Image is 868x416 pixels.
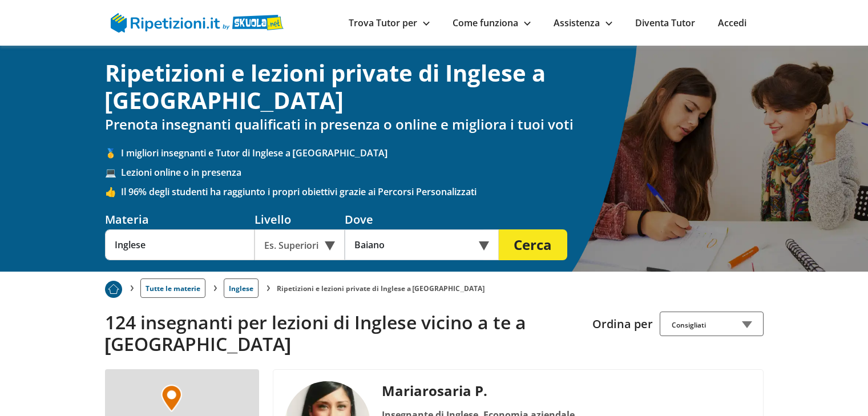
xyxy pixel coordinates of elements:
[499,229,567,260] button: Cerca
[105,59,764,114] h1: Ripetizioni e lezioni private di Inglese a [GEOGRAPHIC_DATA]
[140,278,205,298] a: Tutte le materie
[105,185,121,198] span: 👍
[105,229,255,260] input: Es. Matematica
[345,212,499,227] div: Dove
[377,381,619,400] div: Mariarosaria P.
[105,312,584,356] h2: 124 insegnanti per lezioni di Inglese vicino a te a [GEOGRAPHIC_DATA]
[105,212,255,227] div: Materia
[121,166,764,179] span: Lezioni online o in presenza
[111,13,284,33] img: logo Skuola.net | Ripetizioni.it
[635,17,695,29] a: Diventa Tutor
[660,312,764,336] div: Consigliati
[345,229,483,260] input: Es. Indirizzo o CAP
[453,17,531,29] a: Come funziona
[255,212,345,227] div: Livello
[161,385,182,412] img: Marker
[121,185,764,198] span: Il 96% degli studenti ha raggiunto i propri obiettivi grazie ai Percorsi Personalizzati
[224,278,259,298] a: Inglese
[121,147,764,159] span: I migliori insegnanti e Tutor di Inglese a [GEOGRAPHIC_DATA]
[105,272,764,298] nav: breadcrumb d-none d-tablet-block
[105,166,121,179] span: 💻
[105,281,122,298] img: Piu prenotato
[277,284,485,293] li: Ripetizioni e lezioni private di Inglese a [GEOGRAPHIC_DATA]
[554,17,612,29] a: Assistenza
[255,229,345,260] div: Es. Superiori
[105,147,121,159] span: 🥇
[592,316,653,332] label: Ordina per
[718,17,746,29] a: Accedi
[111,15,284,28] a: logo Skuola.net | Ripetizioni.it
[349,17,430,29] a: Trova Tutor per
[105,116,764,133] h2: Prenota insegnanti qualificati in presenza o online e migliora i tuoi voti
